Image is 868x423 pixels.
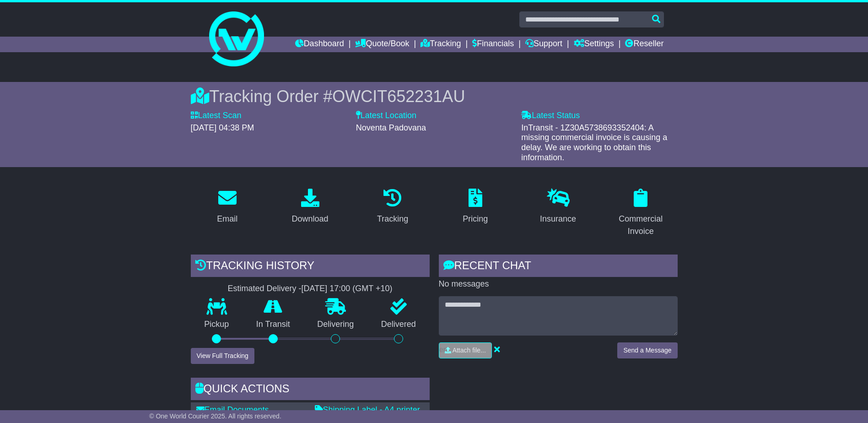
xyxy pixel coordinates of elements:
div: Email [217,213,237,225]
div: [DATE] 17:00 (GMT +10) [302,284,393,294]
p: Delivered [367,320,430,330]
p: In Transit [243,320,304,330]
a: Settings [574,37,614,52]
p: Delivering [304,320,368,330]
div: Quick Actions [191,378,430,402]
span: InTransit - 1Z30A5738693352404: A missing commercial invoice is causing a delay. We are working t... [521,123,667,162]
a: Quote/Book [355,37,409,52]
a: Email [211,185,243,228]
button: Send a Message [617,342,677,358]
a: Financials [472,37,514,52]
a: Download [286,185,334,228]
label: Latest Status [521,111,580,121]
span: OWCIT652231AU [332,87,465,106]
div: Tracking Order # [191,87,678,106]
p: Pickup [191,320,243,330]
div: RECENT CHAT [439,255,678,279]
a: Email Documents [196,405,269,414]
a: Tracking [371,185,414,228]
a: Pricing [457,185,494,228]
a: Commercial Invoice [604,185,678,241]
button: View Full Tracking [191,348,254,364]
a: Support [525,37,562,52]
div: Insurance [540,213,576,225]
a: Reseller [625,37,663,52]
div: Estimated Delivery - [191,284,430,294]
a: Dashboard [295,37,344,52]
span: [DATE] 04:38 PM [191,123,254,132]
span: © One World Courier 2025. All rights reserved. [149,412,281,420]
span: Noventa Padovana [356,123,426,132]
div: Pricing [463,213,488,225]
a: Shipping Label - A4 printer [315,405,420,414]
p: No messages [439,279,678,289]
label: Latest Scan [191,111,242,121]
div: Tracking [377,213,408,225]
div: Tracking history [191,255,430,279]
label: Latest Location [356,111,416,121]
a: Insurance [534,185,582,228]
div: Commercial Invoice [610,213,672,238]
div: Download [291,213,328,225]
a: Tracking [421,37,461,52]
